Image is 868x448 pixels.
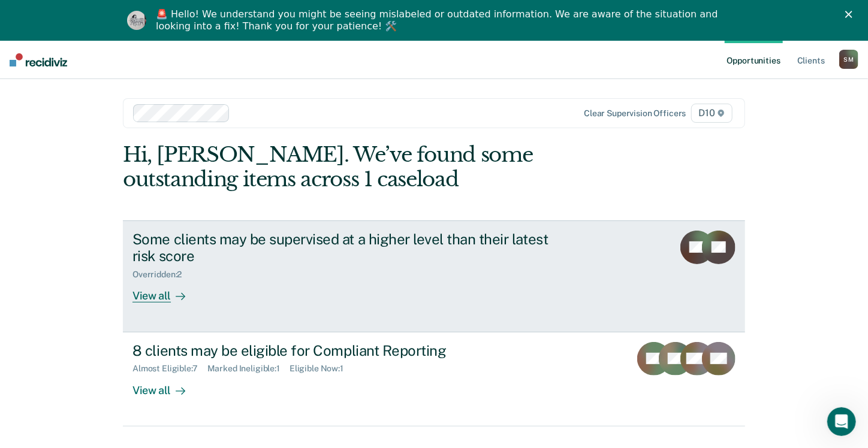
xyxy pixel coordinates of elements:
[290,364,353,374] div: Eligible Now : 1
[795,41,827,79] a: Clients
[132,342,553,359] div: 8 clients may be eligible for Compliant Reporting
[839,50,858,69] div: S M
[127,11,146,30] img: Profile image for Kim
[132,364,207,374] div: Almost Eligible : 7
[123,220,745,332] a: Some clients may be supervised at a higher level than their latest risk scoreOverridden:2View all
[132,374,200,397] div: View all
[827,407,856,436] iframe: Intercom live chat
[156,8,722,32] div: 🚨 Hello! We understand you might be seeing mislabeled or outdated information. We are aware of th...
[725,41,783,79] a: Opportunities
[839,50,858,69] button: SM
[691,104,733,123] span: D10
[123,332,745,426] a: 8 clients may be eligible for Compliant ReportingAlmost Eligible:7Marked Ineligible:1Eligible Now...
[132,270,191,280] div: Overridden : 2
[207,364,290,374] div: Marked Ineligible : 1
[10,53,67,66] img: Recidiviz
[845,11,857,18] div: Close
[132,231,553,265] div: Some clients may be supervised at a higher level than their latest risk score
[584,108,686,119] div: Clear supervision officers
[132,280,200,303] div: View all
[123,143,620,192] div: Hi, [PERSON_NAME]. We’ve found some outstanding items across 1 caseload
